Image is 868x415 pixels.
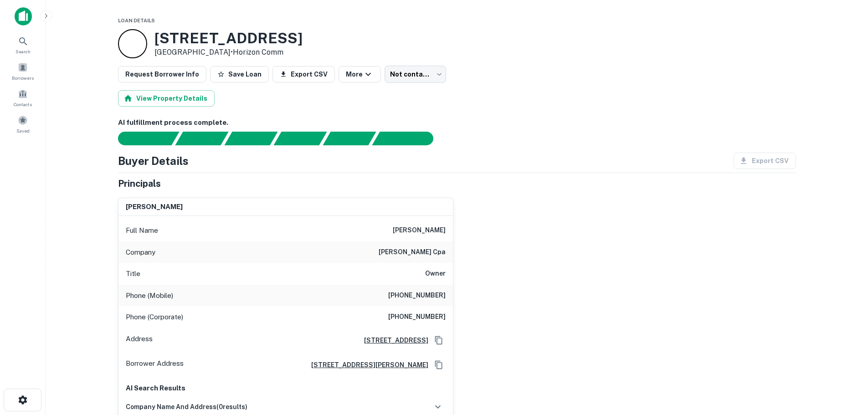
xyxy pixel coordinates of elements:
[15,48,31,55] span: Search
[118,118,796,128] h6: AI fulfillment process complete.
[323,132,376,145] div: Principals found, still searching for contact information. This may take time...
[16,127,30,134] span: Saved
[126,383,446,394] p: AI Search Results
[372,132,444,145] div: AI fulfillment process complete.
[107,132,175,145] div: Sending borrower request to AI...
[3,85,43,110] a: Contacts
[126,402,247,412] h6: company name and address ( 0 results)
[393,225,446,236] h6: [PERSON_NAME]
[3,59,43,83] a: Borrowers
[126,290,173,301] p: Phone (Mobile)
[388,290,446,301] h6: [PHONE_NUMBER]
[233,48,283,56] a: Horizon Comm
[304,360,428,370] a: [STREET_ADDRESS][PERSON_NAME]
[385,66,446,83] div: Not contacted
[126,333,153,347] p: Address
[15,7,32,26] img: capitalize-icon.png
[272,66,335,82] button: Export CSV
[118,153,189,169] h4: Buyer Details
[379,247,446,258] h6: [PERSON_NAME] cpa
[126,225,158,236] p: Full Name
[3,32,43,57] a: Search
[432,333,446,347] button: Copy Address
[339,66,381,82] button: More
[154,47,303,58] p: [GEOGRAPHIC_DATA] •
[118,90,215,107] button: View Property Details
[273,132,327,145] div: Principals found, AI now looking for contact information...
[175,132,228,145] div: Your request is received and processing...
[3,112,43,136] a: Saved
[224,132,277,145] div: Documents found, AI parsing details...
[118,177,161,190] h5: Principals
[154,30,303,47] h3: [STREET_ADDRESS]
[12,74,34,82] span: Borrowers
[118,18,155,23] span: Loan Details
[357,335,428,345] a: [STREET_ADDRESS]
[425,268,446,279] h6: Owner
[126,202,183,212] h6: [PERSON_NAME]
[126,312,183,323] p: Phone (Corporate)
[210,66,269,82] button: Save Loan
[118,66,206,82] button: Request Borrower Info
[432,358,446,372] button: Copy Address
[822,342,868,386] iframe: Chat Widget
[126,358,184,372] p: Borrower Address
[388,312,446,323] h6: [PHONE_NUMBER]
[126,247,155,258] p: Company
[126,268,140,279] p: Title
[14,101,32,108] span: Contacts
